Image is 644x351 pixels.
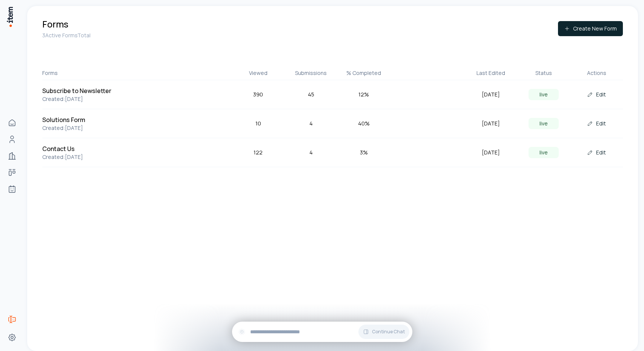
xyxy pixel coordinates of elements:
div: % Completed [337,69,390,77]
a: Forms [5,312,20,327]
a: Home [5,115,20,130]
h5: Subscribe to Newsletter [42,86,157,95]
button: Edit [581,116,612,131]
div: 4 [284,148,337,157]
div: Actions [570,69,623,77]
div: Submissions [284,69,337,77]
div: 390 [232,90,284,99]
div: [DATE] [464,119,517,128]
p: Created: [DATE] [42,95,157,103]
div: live [529,89,559,100]
div: live [529,118,559,129]
div: 45 [284,90,337,99]
div: 3 % [337,148,390,157]
div: 10 [232,119,284,128]
div: 122 [232,148,284,157]
div: 40 % [337,119,390,128]
h1: Forms [42,18,91,30]
a: Deals [5,165,20,180]
button: Edit [581,87,612,102]
a: Companies [5,148,20,163]
button: Create New Form [558,21,623,36]
div: [DATE] [464,148,517,157]
button: Continue Chat [358,325,409,339]
div: 12 % [337,90,390,99]
span: Continue Chat [372,329,405,335]
div: live [529,147,559,158]
div: Last Edited [464,69,517,77]
p: Created: [DATE] [42,153,157,161]
div: 4 [284,119,337,128]
button: Edit [581,145,612,160]
div: Status [517,69,570,77]
a: People [5,132,20,147]
div: Viewed [232,69,284,77]
div: Continue Chat [232,322,412,342]
a: Agents [5,182,20,197]
div: Forms [42,69,157,77]
h5: Solutions Form [42,115,157,124]
a: Settings [5,330,20,345]
p: 3 Active Forms Total [42,32,91,39]
div: [DATE] [464,90,517,99]
h5: Contact Us [42,144,157,153]
p: Created: [DATE] [42,124,157,132]
img: Item Brain Logo [6,6,14,27]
